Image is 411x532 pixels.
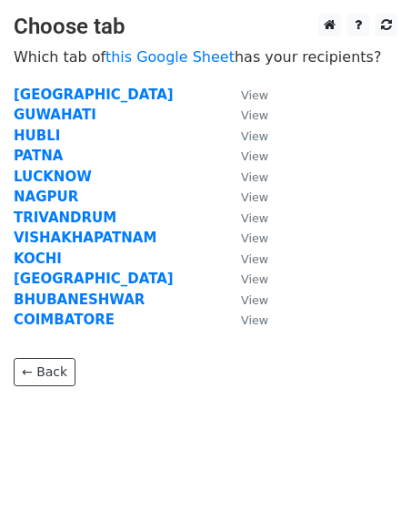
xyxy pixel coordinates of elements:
[223,169,268,185] a: View
[14,210,116,226] a: TRIVANDRUM
[14,230,156,246] a: VISHAKHAPATNAM
[14,14,397,40] h3: Choose tab
[223,148,268,164] a: View
[14,47,397,66] p: Which tab of has your recipients?
[223,189,268,205] a: View
[223,230,268,246] a: View
[223,271,268,287] a: View
[241,231,268,245] small: View
[223,128,268,144] a: View
[241,88,268,102] small: View
[241,129,268,143] small: View
[241,252,268,266] small: View
[241,190,268,204] small: View
[223,87,268,103] a: View
[223,210,268,226] a: View
[14,107,96,123] a: GUWAHATI
[14,251,62,267] a: KOCHI
[223,312,268,328] a: View
[241,313,268,327] small: View
[241,170,268,184] small: View
[14,87,174,103] a: [GEOGRAPHIC_DATA]
[14,148,63,164] a: PATNA
[223,107,268,123] a: View
[14,312,115,328] a: COIMBATORE
[14,271,174,287] a: [GEOGRAPHIC_DATA]
[14,169,92,185] a: LUCKNOW
[241,272,268,286] small: View
[223,251,268,267] a: View
[241,108,268,122] small: View
[241,149,268,163] small: View
[241,293,268,307] small: View
[14,189,78,205] a: NAGPUR
[223,292,268,308] a: View
[241,211,268,225] small: View
[105,48,235,66] a: this Google Sheet
[14,358,75,386] a: ← Back
[14,292,145,308] a: BHUBANESHWAR
[14,128,60,144] a: HUBLI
